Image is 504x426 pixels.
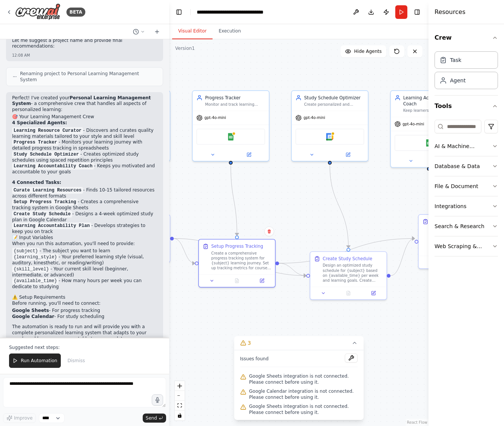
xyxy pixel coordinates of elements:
li: - Discovers and curates quality learning materials tailored to your style and skill level [12,128,157,140]
span: Hide Agents [354,48,382,54]
div: Setup Progress Tracking [211,243,264,249]
strong: Google Sheets [12,308,49,313]
code: {skill_level} [12,266,51,273]
span: 3 [248,339,251,347]
div: Study Schedule Optimizer [304,95,364,101]
button: No output available [335,289,361,297]
button: Visual Editor [172,23,213,39]
button: Web Scraping & Browsing [435,236,498,256]
g: Edge from 3302afda-7f80-4211-af51-4ad547ca3608 to 398691ab-c2d0-4646-89dc-59a716cebfec [327,165,351,248]
li: - For study scheduling [12,314,157,320]
div: Tools [435,117,498,262]
button: zoom in [175,381,185,391]
li: - Keeps you motivated and accountable to your goals [12,163,157,175]
span: Run Automation [21,358,57,364]
g: Edge from 245f8e72-86cd-4200-ab14-fc962abae7f8 to 398691ab-c2d0-4646-89dc-59a716cebfec [174,235,306,279]
button: File & Document [435,176,498,196]
button: zoom out [175,391,185,401]
button: toggle interactivity [175,411,185,420]
div: AI & Machine Learning [435,142,492,150]
code: {learning_style} [12,254,59,261]
button: Start a new chat [151,27,163,36]
li: - Monitors your learning journey with detailed progress tracking in spreadsheets [12,139,157,151]
div: Integrations [435,202,466,210]
button: No output available [224,277,250,285]
li: - Designs a 4-week optimized study plan in Google Calendar [12,211,157,223]
button: 3 [234,336,364,350]
g: Edge from 398691ab-c2d0-4646-89dc-59a716cebfec to dd3219d7-5da0-48c4-8fbe-58c3992b9e32 [390,235,415,279]
code: Curate Learning Resources [12,187,83,194]
div: Create Study Schedule [323,256,372,262]
p: The automation is ready to run and will provide you with a complete personalized learning system ... [12,324,157,342]
li: - How many hours per week you can dedicate to studying [12,278,157,290]
div: Learning Accountability CoachKeep learners motivated and accountable to their learning goals for ... [390,90,468,168]
div: 12:08 AM [12,52,157,58]
li: - Your current skill level (beginner, intermediate, or advanced) [12,266,157,278]
g: Edge from 245f8e72-86cd-4200-ab14-fc962abae7f8 to 3b7fbdab-4e10-48b5-a503-5250f10ca86a [174,235,195,266]
span: Google Calendar integration is not connected. Please connect before using it. [249,388,358,400]
button: Click to speak your automation idea [152,394,163,406]
div: Create personalized and optimized study schedules for {subject} considering {available_time}, lea... [304,102,364,107]
span: Send [146,415,157,421]
h2: 📝 Input Variables [12,235,157,241]
div: Keep learners motivated and accountable to their learning goals for {subject}. Provide encouragem... [403,108,463,113]
g: Edge from 38970c03-8999-4423-bc6e-2e3c64f11361 to 3b7fbdab-4e10-48b5-a503-5250f10ca86a [228,165,240,236]
div: Version 1 [175,45,195,51]
div: Progress TrackerMonitor and track learning progress across multiple subjects and courses. Record ... [192,90,270,162]
code: {subject} [12,248,40,255]
div: Learning Accountability Coach [403,95,463,107]
code: Create Study Schedule [12,211,72,218]
button: Open in side panel [251,277,273,285]
g: Edge from 3b7fbdab-4e10-48b5-a503-5250f10ca86a to dd3219d7-5da0-48c4-8fbe-58c3992b9e32 [279,235,415,266]
strong: Google Calendar [12,314,54,319]
code: Study Schedule Optimizer [12,151,80,158]
div: File & Document [435,182,478,190]
div: Crew [435,48,498,95]
button: Tools [435,96,498,117]
div: Task [450,56,461,64]
li: - Creates a comprehensive tracking system in Google Sheets [12,199,157,211]
li: - Finds 10-15 tailored resources across different formats [12,187,157,199]
span: gpt-4o-mini [304,115,325,120]
button: Crew [435,27,498,48]
button: Integrations [435,196,498,216]
div: Web Scraping & Browsing [435,242,492,250]
div: Setup Progress TrackingCreate a comprehensive progress tracking system for {subject} learning jou... [198,239,276,288]
span: Renaming project to Personal Learning Management System [20,71,157,83]
button: Open in side panel [330,151,365,159]
g: Edge from 3b7fbdab-4e10-48b5-a503-5250f10ca86a to 398691ab-c2d0-4646-89dc-59a716cebfec [279,260,306,279]
div: Monitor and track learning progress across multiple subjects and courses. Record completion rates... [205,102,265,107]
img: Google Sheets [227,133,234,140]
button: Hide Agents [341,45,386,57]
li: - Your preferred learning style (visual, auditory, kinesthetic, or reading/writing) [12,254,157,266]
button: Execution [213,23,247,39]
div: Create a comprehensive progress tracking system for {subject} learning journey. Set up tracking m... [211,251,271,270]
img: Google Calendar [326,133,334,140]
button: Open in side panel [363,289,384,297]
button: Send [143,414,166,423]
img: Logo [15,3,60,20]
li: - For progress tracking [12,308,157,314]
button: Delete node [264,227,274,236]
button: Search & Research [435,216,498,236]
h2: ⚠️ Setup Requirements [12,295,157,301]
code: Learning Accountability Plan [12,222,91,229]
span: gpt-4o-mini [205,115,226,120]
p: Let me suggest a project name and provide final recommendations: [12,38,157,49]
div: Progress Tracker [205,95,265,101]
code: Learning Accountability Coach [12,163,94,170]
span: Dismiss [68,358,85,364]
strong: 4 Connected Tasks: [12,180,61,185]
span: Google Sheets integration is not connected. Please connect before using it. [249,403,358,415]
button: Database & Data [435,156,498,176]
button: Improve [3,413,36,423]
button: Hide right sidebar [412,7,422,17]
span: Improve [14,415,32,421]
button: Open in side panel [231,151,267,159]
li: - Creates optimized study schedules using spaced repetition principles [12,151,157,164]
div: Design an optimized study schedule for {subject} based on {available_time} per week and learning ... [323,263,383,283]
strong: 4 Specialized Agents: [12,120,67,125]
p: When you run this automation, you'll need to provide: [12,241,157,247]
span: Issues found [240,356,269,362]
div: Agent [450,77,465,84]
